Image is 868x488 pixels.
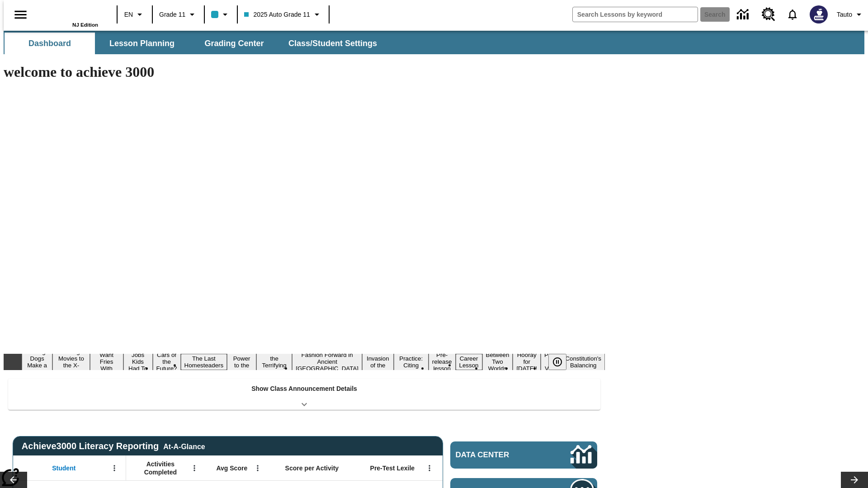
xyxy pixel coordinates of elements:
button: Slide 13 Career Lesson [456,354,482,370]
a: Resource Center, Will open in new tab [756,2,781,27]
input: search field [573,7,698,22]
button: Open side menu [7,1,34,28]
button: Open Menu [108,461,121,475]
div: SubNavbar [4,31,864,54]
div: Show Class Announcement Details [8,379,600,410]
button: Lesson carousel, Next [841,472,868,488]
div: Home [39,3,98,28]
button: Slide 3 Do You Want Fries With That? [90,343,123,380]
a: Home [39,4,98,22]
div: At-A-Glance [163,441,205,451]
span: 2025 Auto Grade 11 [244,10,310,19]
p: Show Class Announcement Details [251,384,357,394]
button: Open Menu [423,461,436,475]
button: Dashboard [5,33,95,54]
span: Score per Activity [285,464,339,472]
button: Slide 15 Hooray for Constitution Day! [513,350,541,373]
button: Language: EN, Select a language [120,6,149,23]
span: Grade 11 [159,10,185,19]
button: Class color is light blue. Change class color [208,6,234,23]
span: Tauto [837,10,852,19]
span: Achieve3000 Literacy Reporting [22,441,205,451]
button: Grading Center [189,33,279,54]
div: Pause [548,354,576,370]
button: Class: 2025 Auto Grade 11, Select your class [241,6,325,23]
button: Slide 6 The Last Homesteaders [181,354,227,370]
button: Slide 9 Fashion Forward in Ancient Rome [292,350,362,373]
a: Data Center [450,441,597,469]
span: Activities Completed [131,460,190,476]
button: Slide 8 Attack of the Terrifying Tomatoes [256,347,292,377]
span: Pre-Test Lexile [370,464,415,472]
span: Avg Score [216,464,247,472]
button: Slide 1 Diving Dogs Make a Splash [22,347,52,377]
span: EN [124,10,133,19]
button: Open Menu [251,461,264,475]
a: Notifications [781,3,804,26]
button: Slide 5 Cars of the Future? [153,350,181,373]
a: Data Center [731,2,756,27]
button: Slide 11 Mixed Practice: Citing Evidence [394,347,429,377]
span: NJ Edition [72,22,98,28]
button: Select a new avatar [804,3,833,26]
div: SubNavbar [4,33,385,54]
h1: welcome to achieve 3000 [4,64,605,80]
button: Open Menu [188,461,201,475]
span: Data Center [456,450,540,460]
button: Slide 17 The Constitution's Balancing Act [561,347,605,377]
button: Lesson Planning [97,33,187,54]
button: Slide 10 The Invasion of the Free CD [362,347,394,377]
button: Slide 16 Point of View [541,350,561,373]
button: Profile/Settings [833,6,868,23]
button: Slide 12 Pre-release lesson [429,350,456,373]
button: Slide 4 Dirty Jobs Kids Had To Do [123,343,153,380]
button: Grade: Grade 11, Select a grade [156,6,201,23]
button: Pause [548,354,566,370]
button: Slide 14 Between Two Worlds [482,350,513,373]
button: Slide 7 Solar Power to the People [227,347,256,377]
button: Slide 2 Taking Movies to the X-Dimension [52,347,90,377]
span: Student [52,464,75,472]
button: Class/Student Settings [281,33,384,54]
img: Avatar [810,5,828,23]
